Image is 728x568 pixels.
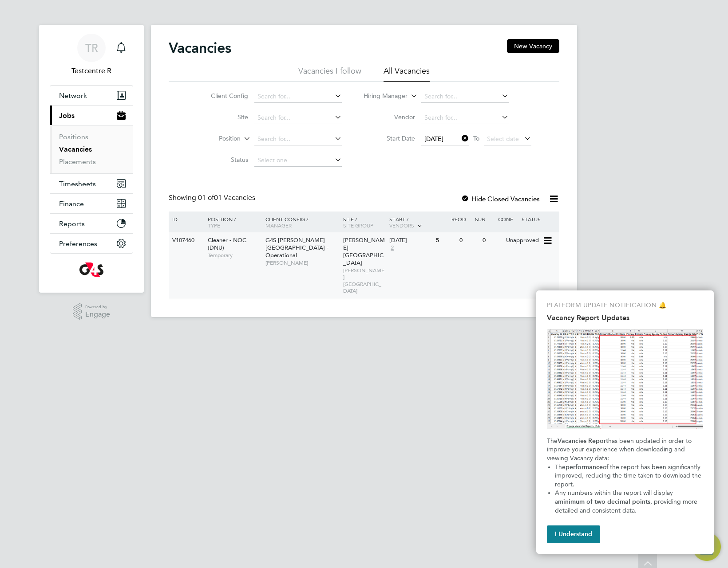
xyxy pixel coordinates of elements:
span: 01 Vacancies [198,193,255,202]
img: g4s-logo-retina.png [79,262,103,277]
div: Status [519,212,558,227]
strong: minimum of two decimal points [558,498,650,505]
span: Site Group [343,222,373,229]
div: ID [170,212,201,227]
span: The [555,463,566,471]
a: Go to account details [50,34,133,76]
span: Type [208,222,220,229]
span: TR [85,42,98,54]
div: Reqd [449,212,472,227]
input: Search for... [254,90,342,103]
input: Select one [254,154,342,167]
a: Go to home page [50,262,133,277]
div: Position / [201,212,263,233]
span: Engage [85,311,110,318]
div: 0 [480,232,503,249]
h2: Vacancies [169,39,231,57]
span: Any numbers within the report will display a [555,489,675,505]
li: All Vacancies [384,66,430,82]
div: Client Config / [263,212,341,233]
button: New Vacancy [507,39,559,53]
div: Vacancy Report Updates [536,290,714,554]
span: Vendors [389,222,414,229]
div: Start / [387,212,449,234]
span: Temporary [208,252,261,259]
span: [PERSON_NAME][GEOGRAPHIC_DATA] [343,267,385,294]
div: 5 [434,232,457,249]
label: Hide Closed Vacancies [461,195,540,203]
div: 0 [457,232,480,249]
label: Vendor [364,113,415,121]
div: Unapproved [504,232,542,249]
a: Vacancies [59,145,92,153]
label: Start Date [364,134,415,142]
span: [PERSON_NAME] [265,259,339,266]
p: PLATFORM UPDATE NOTIFICATION 🔔 [547,301,703,310]
span: Finance [59,200,84,208]
strong: Vacancies Report [558,437,608,445]
span: Select date [487,135,519,143]
span: of the report has been significantly improved, reducing the time taken to download the report. [555,463,703,488]
div: Showing [169,193,257,203]
span: To [471,133,482,144]
h2: Vacancy Report Updates [547,313,703,322]
span: Testcentre R [50,66,133,76]
div: Conf [496,212,519,227]
label: Hiring Manager [356,92,408,101]
span: , providing more detailed and consistent data. [555,498,699,514]
span: Cleaner - NOC (DNU) [208,236,246,251]
li: Vacancies I follow [298,66,361,82]
img: Highlight Columns with Numbers in the Vacancies Report [547,329,703,429]
label: Status [197,156,248,164]
span: The [547,437,558,445]
span: [DATE] [424,135,443,143]
div: [DATE] [389,237,431,244]
span: Preferences [59,239,97,248]
span: [PERSON_NAME][GEOGRAPHIC_DATA] [343,236,385,266]
input: Search for... [254,133,342,145]
button: I Understand [547,525,600,543]
input: Search for... [421,90,509,103]
span: Jobs [59,111,75,120]
div: Site / [341,212,388,233]
span: 2 [389,244,395,252]
span: Reports [59,219,85,228]
div: V107460 [170,232,201,249]
nav: Main navigation [39,25,144,293]
span: Network [59,91,87,100]
span: Powered by [85,303,110,311]
input: Search for... [421,112,509,124]
span: Manager [265,222,292,229]
input: Search for... [254,112,342,124]
span: Timesheets [59,180,96,188]
label: Client Config [197,92,248,100]
strong: performance [566,463,603,471]
div: Sub [473,212,496,227]
label: Site [197,113,248,121]
label: Position [190,134,241,143]
span: G4S [PERSON_NAME][GEOGRAPHIC_DATA] - Operational [265,236,328,259]
span: has been updated in order to improve your experience when downloading and viewing Vacancy data: [547,437,693,462]
a: Positions [59,133,88,141]
span: 01 of [198,193,214,202]
a: Placements [59,157,96,166]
